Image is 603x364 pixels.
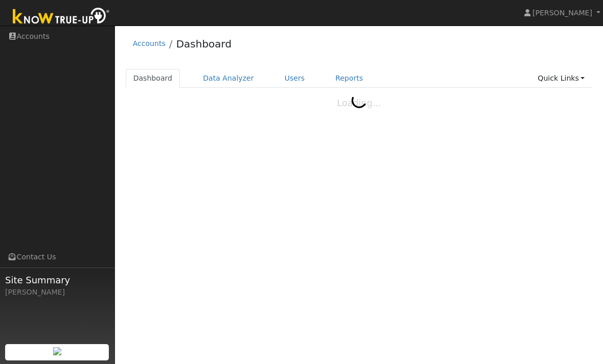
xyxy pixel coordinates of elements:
a: Accounts [133,39,166,47]
span: Site Summary [5,273,109,287]
a: Reports [328,69,370,88]
img: retrieve [53,347,61,355]
a: Data Analyzer [195,69,262,88]
a: Dashboard [176,38,232,50]
img: Know True-Up [8,6,115,29]
a: Dashboard [126,69,180,88]
a: Quick Links [530,69,592,88]
span: [PERSON_NAME] [532,9,592,17]
div: [PERSON_NAME] [5,287,109,298]
a: Users [277,69,313,88]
